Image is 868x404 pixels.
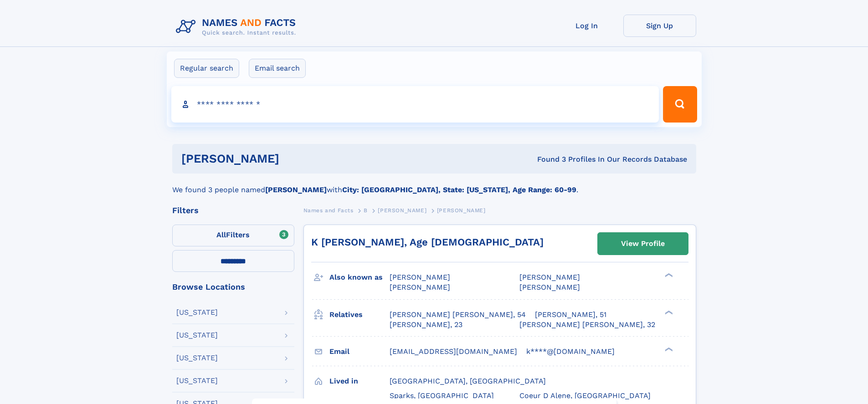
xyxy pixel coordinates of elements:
div: [US_STATE] [176,377,218,384]
label: Filters [172,225,294,246]
a: B [364,205,368,216]
h3: Also known as [329,270,390,285]
div: [US_STATE] [176,332,218,339]
span: B [364,207,368,214]
span: [PERSON_NAME] [378,207,426,214]
span: [PERSON_NAME] [437,207,486,214]
span: All [216,230,226,239]
span: [PERSON_NAME] [519,283,580,291]
a: Names and Facts [303,205,354,216]
div: [US_STATE] [176,354,218,362]
h1: [PERSON_NAME] [181,153,408,164]
div: Filters [172,206,294,215]
a: [PERSON_NAME], 23 [390,320,462,330]
span: [EMAIL_ADDRESS][DOMAIN_NAME] [390,347,517,356]
a: [PERSON_NAME], 51 [535,310,606,320]
img: Logo Names and Facts [172,15,303,39]
b: [PERSON_NAME] [265,185,327,194]
div: Browse Locations [172,283,294,291]
div: ❯ [663,346,673,352]
a: [PERSON_NAME] [PERSON_NAME], 32 [519,320,655,330]
a: Sign Up [623,15,696,37]
h3: Email [329,344,390,359]
h3: Lived in [329,373,390,389]
input: search input [171,86,659,123]
span: [GEOGRAPHIC_DATA], [GEOGRAPHIC_DATA] [390,377,546,385]
a: K [PERSON_NAME], Age [DEMOGRAPHIC_DATA] [311,236,544,248]
a: View Profile [598,233,688,255]
div: [US_STATE] [176,309,218,316]
div: ❯ [663,309,673,315]
div: We found 3 people named with . [172,174,696,195]
button: Search Button [663,86,697,123]
b: City: [GEOGRAPHIC_DATA], State: [US_STATE], Age Range: 60-99 [342,185,576,194]
label: Email search [249,59,306,78]
span: [PERSON_NAME] [390,273,450,281]
a: [PERSON_NAME] [378,205,426,216]
span: [PERSON_NAME] [390,283,450,291]
span: Coeur D Alene, [GEOGRAPHIC_DATA] [519,391,651,400]
div: View Profile [621,233,665,254]
label: Regular search [174,59,239,78]
a: Log In [550,15,623,37]
span: [PERSON_NAME] [519,273,580,281]
a: [PERSON_NAME] [PERSON_NAME], 54 [390,310,526,320]
h3: Relatives [329,307,390,322]
span: Sparks, [GEOGRAPHIC_DATA] [390,391,494,400]
div: ❯ [663,272,673,278]
div: Found 3 Profiles In Our Records Database [408,154,687,164]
